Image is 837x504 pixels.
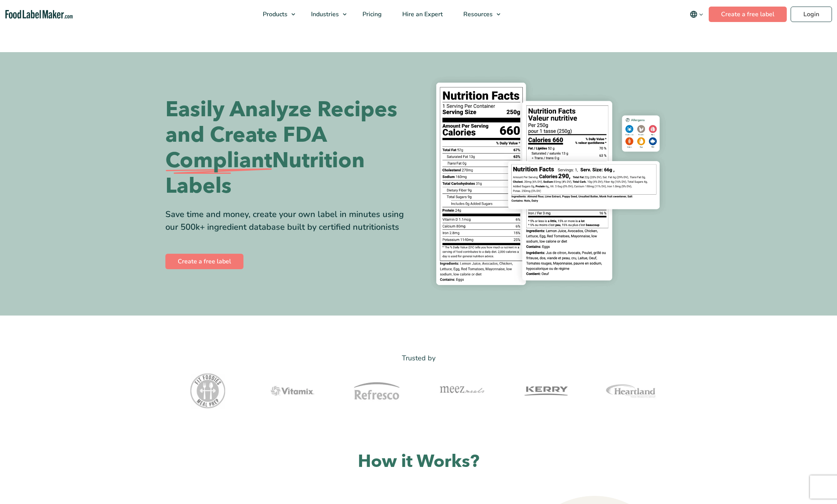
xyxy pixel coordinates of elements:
[165,450,672,473] h2: How it Works?
[165,254,243,269] a: Create a free label
[165,353,672,364] p: Trusted by
[461,10,493,19] span: Resources
[309,10,340,19] span: Industries
[165,148,272,173] span: Compliant
[165,208,413,234] div: Save time and money, create your own label in minutes using our 500k+ ingredient database built b...
[360,10,383,19] span: Pricing
[791,7,832,22] a: Login
[165,97,413,199] h1: Easily Analyze Recipes and Create FDA Nutrition Labels
[260,10,288,19] span: Products
[400,10,444,19] span: Hire an Expert
[709,7,787,22] a: Create a free label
